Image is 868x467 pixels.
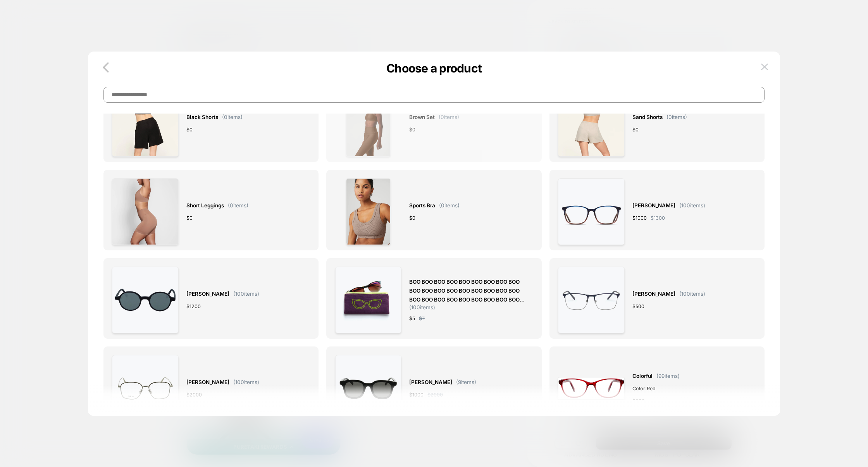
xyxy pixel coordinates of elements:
span: $ 0 [632,126,639,134]
span: $ 1000 [632,214,647,222]
span: Sand shorts [632,113,663,122]
img: SKIMS-LOUNGEWEAR-BO-SHO-3741-QC-STO_0014_BK.webp [558,90,625,157]
span: Color: red [632,384,680,393]
span: $ 500 [632,302,644,310]
span: colorful [632,372,653,381]
span: ( 99 items) [656,373,680,379]
div: PURETAKI REWARDS [46,418,100,426]
img: red_g.png [558,377,625,400]
span: [PERSON_NAME] [632,201,675,210]
iframe: Button to open loyalty program pop-up [115,407,147,424]
span: $ 200 [632,397,645,405]
span: ( 100 items) [679,202,705,209]
a: Sunglasses [32,291,64,299]
span: ( 0 items) [666,114,687,120]
img: ArtboardCopy5.jpg [558,178,625,245]
a: Accessories [64,291,99,299]
img: ArtboardCopy60.jpg [558,267,625,333]
span: [PERSON_NAME] [632,290,675,298]
span: ( 100 items) [679,291,705,297]
span: $ 1300 [651,214,665,222]
p: Choose a product [88,61,780,75]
